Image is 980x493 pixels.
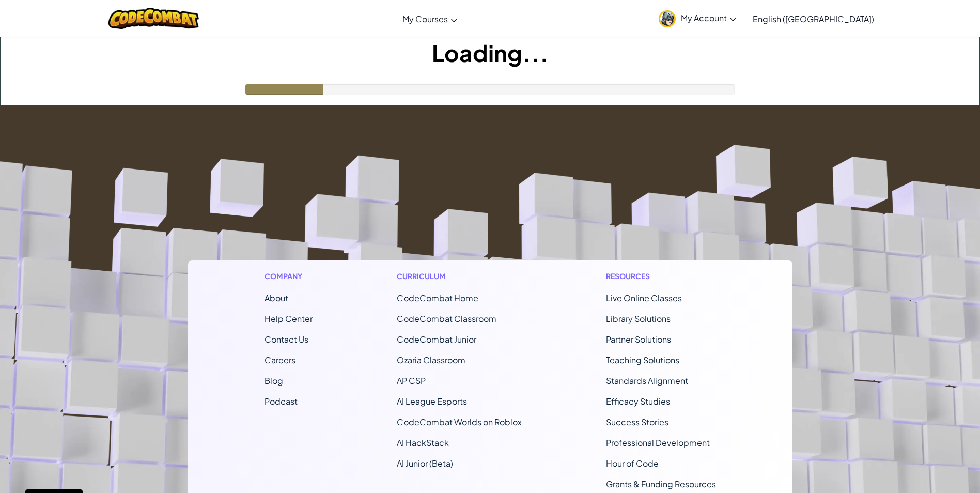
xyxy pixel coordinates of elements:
[397,437,449,448] a: AI HackStack
[265,355,295,365] a: Careers
[402,13,448,24] span: My Courses
[1,37,979,69] h1: Loading...
[397,271,522,282] h1: Curriculum
[397,458,453,469] a: AI Junior (Beta)
[397,313,496,324] a: CodeCombat Classroom
[265,313,313,324] a: Help Center
[606,355,679,365] a: Teaching Solutions
[654,2,741,35] a: My Account
[397,355,465,365] a: Ozaria Classroom
[606,417,668,427] a: Success Stories
[606,479,716,489] a: Grants & Funding Resources
[397,292,478,303] span: CodeCombat Home
[265,396,298,407] a: Podcast
[606,292,682,303] a: Live Online Classes
[659,10,676,27] img: avatar
[265,292,288,303] a: About
[748,5,879,33] a: English ([GEOGRAPHIC_DATA])
[397,375,426,386] a: AP CSP
[397,396,467,407] a: AI League Esports
[606,375,688,386] a: Standards Alignment
[606,458,659,469] a: Hour of Code
[397,5,462,33] a: My Courses
[397,334,476,345] a: CodeCombat Junior
[265,271,313,282] h1: Company
[265,334,308,345] span: Contact Us
[606,396,670,407] a: Efficacy Studies
[606,271,716,282] h1: Resources
[606,437,710,448] a: Professional Development
[681,12,736,23] span: My Account
[606,334,671,345] a: Partner Solutions
[606,313,671,324] a: Library Solutions
[397,417,522,427] a: CodeCombat Worlds on Roblox
[265,375,283,386] a: Blog
[753,13,874,24] span: English ([GEOGRAPHIC_DATA])
[108,8,199,29] img: CodeCombat logo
